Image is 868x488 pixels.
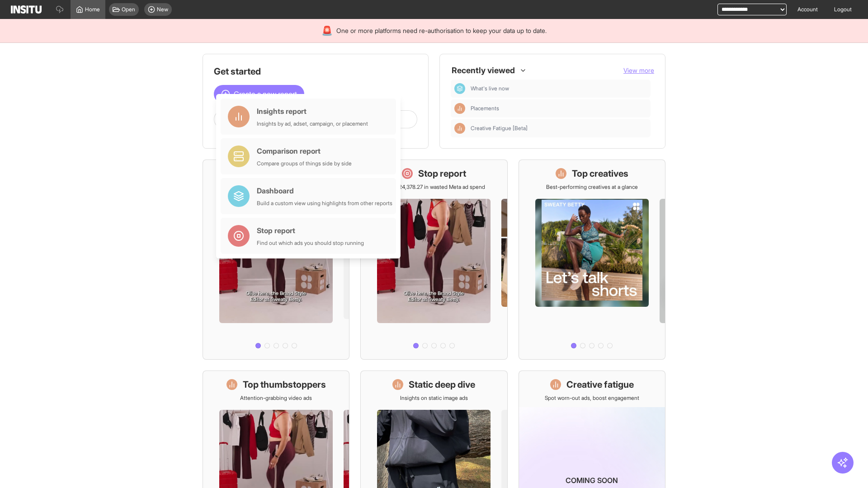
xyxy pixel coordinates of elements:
[157,6,168,13] span: New
[257,185,392,196] div: Dashboard
[257,106,368,117] div: Insights report
[471,125,647,132] span: Creative Fatigue [Beta]
[243,378,326,391] h1: Top thumbstoppers
[418,167,466,180] h1: Stop report
[546,183,638,191] p: Best-performing creatives at a glance
[240,394,312,402] p: Attention-grabbing video ads
[623,66,654,75] button: View more
[471,105,647,112] span: Placements
[257,225,364,236] div: Stop report
[382,183,485,191] p: Save £24,378.27 in wasted Meta ad spend
[454,83,465,94] div: Dashboard
[572,167,628,180] h1: Top creatives
[257,160,352,167] div: Compare groups of things side by side
[321,24,333,37] div: 🚨
[122,6,135,13] span: Open
[336,26,547,35] span: One or more platforms need re-authorisation to keep your data up to date.
[471,85,509,92] span: What's live now
[409,378,475,391] h1: Static deep dive
[257,200,392,207] div: Build a custom view using highlights from other reports
[257,120,368,127] div: Insights by ad, adset, campaign, or placement
[214,85,304,103] button: Create a new report
[454,123,465,134] div: Insights
[400,394,468,402] p: Insights on static image ads
[360,160,507,360] a: Stop reportSave £24,378.27 in wasted Meta ad spend
[203,160,349,360] a: What's live nowSee all active ads instantly
[234,89,297,99] span: Create a new report
[519,160,665,360] a: Top creativesBest-performing creatives at a glance
[454,103,465,114] div: Insights
[471,105,499,112] span: Placements
[257,239,364,247] div: Find out which ads you should stop running
[471,125,528,132] span: Creative Fatigue [Beta]
[85,6,100,13] span: Home
[257,145,352,156] div: Comparison report
[623,66,654,74] span: View more
[11,5,42,14] img: Logo
[214,65,417,78] h1: Get started
[471,85,647,92] span: What's live now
